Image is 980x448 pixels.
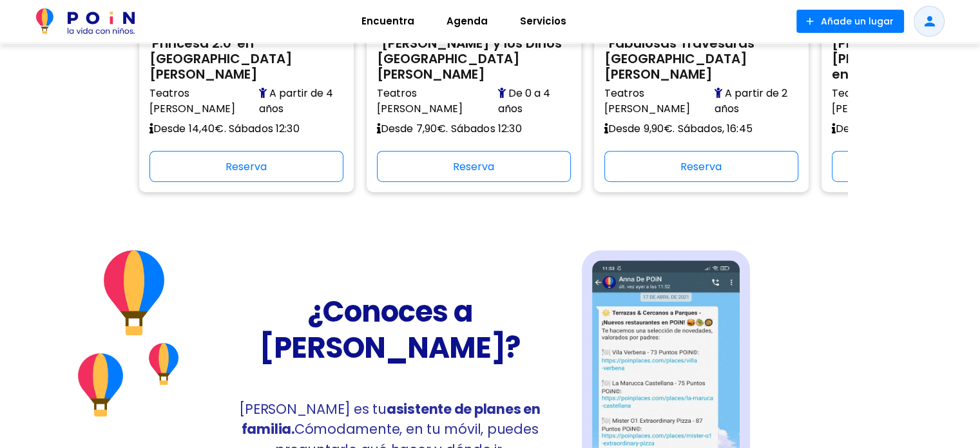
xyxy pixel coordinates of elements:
h2: "Fabulosas Travesuras" [GEOGRAPHIC_DATA][PERSON_NAME] [604,32,798,82]
span: A partir de 2 años [715,86,798,117]
span: asistente de planes en familia. [242,400,541,439]
span: De 0 a 4 años [497,86,570,117]
p: Desde 9,90€. Sábados, 16:45 [604,117,798,141]
p: Desde 14,40€. Sábados 12:30 [149,117,343,141]
span: Teatros [PERSON_NAME] [377,86,495,117]
button: Añade un lugar [796,10,904,33]
img: POiN [36,8,135,34]
a: Encuentra [345,6,430,37]
h2: 'Princesa 2.0' en [GEOGRAPHIC_DATA][PERSON_NAME] [149,32,343,82]
div: Reserva [604,151,798,182]
span: Encuentra [356,11,420,32]
h2: "[PERSON_NAME] y los Dinos" [GEOGRAPHIC_DATA][PERSON_NAME] [377,32,571,82]
span: Teatros [PERSON_NAME] [832,86,948,117]
p: Desde 7,90€. Sábados 12:30 [377,117,571,141]
span: Teatros [PERSON_NAME] [149,86,256,117]
h2: ¿Conoces a [PERSON_NAME]? [231,294,550,367]
span: Teatros [PERSON_NAME] [604,86,711,117]
a: Agenda [430,6,504,37]
span: A partir de 4 años [259,86,343,117]
a: Servicios [504,6,582,37]
div: Reserva [377,151,571,182]
div: Reserva [149,151,343,182]
span: Agenda [441,11,494,32]
span: Servicios [514,11,572,32]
